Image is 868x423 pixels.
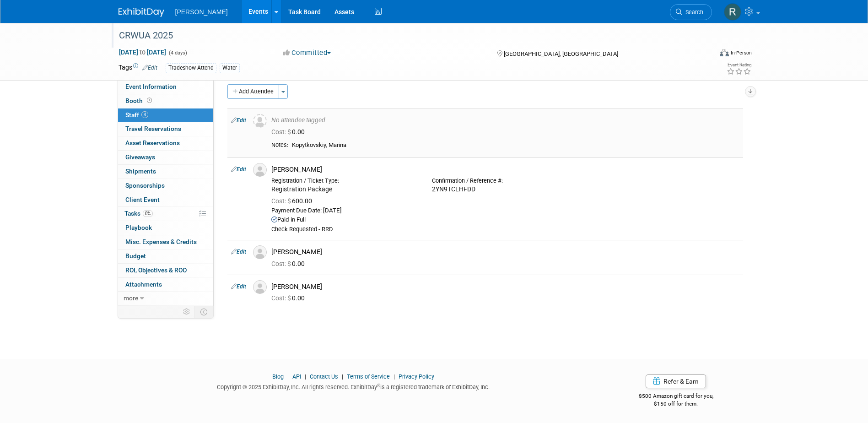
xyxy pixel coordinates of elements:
[227,84,279,99] button: Add Attendee
[118,292,213,305] a: more
[280,48,334,58] button: Committed
[118,80,213,94] a: Event Information
[125,196,160,203] span: Client Event
[340,373,345,380] span: |
[271,260,308,267] span: 0.00
[271,207,739,215] div: Payment Due Date: [DATE]
[231,283,246,290] a: Edit
[220,63,240,73] div: Water
[141,111,148,118] span: 4
[602,400,750,408] div: $150 off for them.
[271,128,292,136] span: Cost: $
[271,185,418,194] div: Registration Package
[119,381,589,391] div: Copyright © 2025 ExhibitDay, Inc. All rights reserved. ExhibitDay is a registered trademark of Ex...
[118,235,213,249] a: Misc. Expenses & Credits
[670,4,712,20] a: Search
[125,153,155,161] span: Giveaways
[285,373,291,380] span: |
[194,306,213,318] td: Toggle Event Tabs
[118,151,213,164] a: Giveaways
[125,125,181,132] span: Travel Reservations
[658,48,752,61] div: Event Format
[118,136,213,150] a: Asset Reservations
[124,210,153,217] span: Tasks
[231,249,246,255] a: Edit
[125,182,165,189] span: Sponsorships
[271,226,739,233] div: Check Requested - RRD
[602,386,750,407] div: $500 Amazon gift card for you,
[118,122,213,136] a: Travel Reservations
[118,264,213,277] a: ROI, Objectives & ROO
[138,49,147,56] span: to
[271,165,739,174] div: [PERSON_NAME]
[271,248,739,256] div: [PERSON_NAME]
[179,306,195,318] td: Personalize Event Tab Strip
[271,128,308,136] span: 0.00
[302,373,308,380] span: |
[432,177,579,184] div: Confirmation / Reference #:
[143,210,153,217] span: 0%
[145,97,154,104] span: Booth not reserved yet
[727,63,751,67] div: Event Rating
[118,165,213,179] a: Shipments
[271,216,739,224] div: Paid in Full
[125,224,152,231] span: Playbook
[271,197,292,205] span: Cost: $
[125,238,197,245] span: Misc. Expenses & Credits
[125,97,154,104] span: Booth
[272,373,284,380] a: Blog
[168,50,187,56] span: (4 days)
[253,114,267,128] img: Unassigned-User-Icon.png
[271,141,288,149] div: Notes:
[730,49,752,56] div: In-Person
[125,281,162,288] span: Attachments
[119,63,157,73] td: Tags
[271,260,292,267] span: Cost: $
[119,8,164,17] img: ExhibitDay
[124,294,138,302] span: more
[175,8,228,16] span: [PERSON_NAME]
[118,193,213,207] a: Client Event
[118,249,213,263] a: Budget
[271,294,308,302] span: 0.00
[125,111,148,119] span: Staff
[125,139,180,146] span: Asset Reservations
[118,179,213,193] a: Sponsorships
[125,168,156,175] span: Shipments
[724,3,741,21] img: Rebecca Deis
[253,163,267,177] img: Associate-Profile-5.png
[399,373,434,380] a: Privacy Policy
[253,280,267,294] img: Associate-Profile-5.png
[166,63,216,73] div: Tradeshow-Attend
[377,383,380,388] sup: ®
[118,278,213,292] a: Attachments
[292,373,301,380] a: API
[231,166,246,173] a: Edit
[142,65,157,71] a: Edit
[231,117,246,124] a: Edit
[271,197,316,205] span: 600.00
[119,48,167,56] span: [DATE] [DATE]
[118,207,213,221] a: Tasks0%
[271,282,739,291] div: [PERSON_NAME]
[347,373,390,380] a: Terms of Service
[271,177,418,184] div: Registration / Ticket Type:
[253,245,267,259] img: Associate-Profile-5.png
[118,221,213,235] a: Playbook
[646,374,706,388] a: Refer & Earn
[125,266,187,274] span: ROI, Objectives & ROO
[116,27,698,44] div: CRWUA 2025
[391,373,397,380] span: |
[118,108,213,122] a: Staff4
[118,94,213,108] a: Booth
[125,252,146,260] span: Budget
[432,185,579,194] div: 2YN9TCLHFDD
[720,49,729,56] img: Format-Inperson.png
[125,83,177,90] span: Event Information
[504,50,618,57] span: [GEOGRAPHIC_DATA], [GEOGRAPHIC_DATA]
[682,9,703,16] span: Search
[271,294,292,302] span: Cost: $
[271,116,739,125] div: No attendee tagged
[310,373,338,380] a: Contact Us
[292,141,739,149] div: Kopytkovskiy, Marina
